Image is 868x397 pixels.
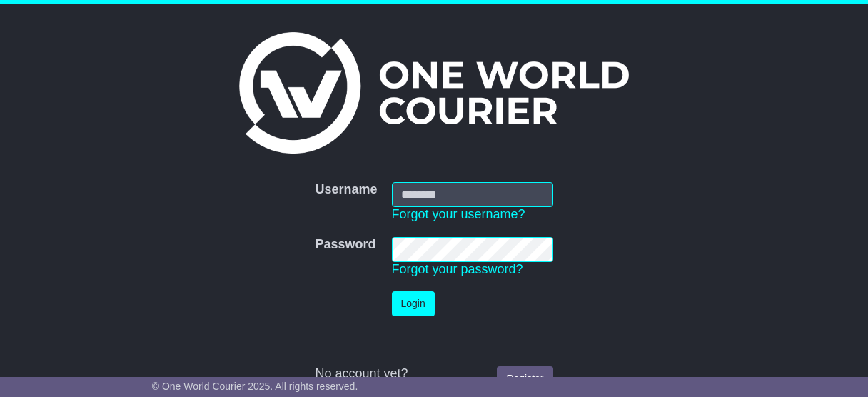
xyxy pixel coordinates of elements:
a: Forgot your password? [392,262,523,276]
a: Forgot your username? [392,207,525,221]
span: © One World Courier 2025. All rights reserved. [152,381,358,392]
label: Username [315,182,377,198]
label: Password [315,237,375,253]
a: Register [497,366,552,391]
button: Login [392,291,435,316]
div: No account yet? [315,366,552,382]
img: One World [239,32,629,154]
